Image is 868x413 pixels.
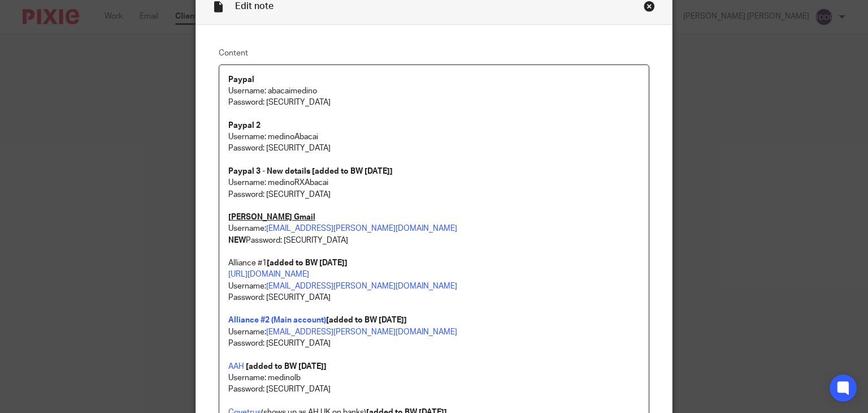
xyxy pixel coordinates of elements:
span: Edit note [235,2,274,11]
a: Alliance #2 (Main account) [228,316,326,324]
strong: [added to BW [DATE]] [246,363,327,371]
a: [EMAIL_ADDRESS][PERSON_NAME][DOMAIN_NAME] [266,225,457,233]
p: Username: Password: [SECURITY_DATA] [228,269,640,303]
p: Alliance #1 [228,257,640,269]
p: Password: [SECURITY_DATA] [228,235,640,246]
p: Username: medinoRXAbacai [228,177,640,188]
strong: NEW [228,236,246,244]
p: Password: [SECURITY_DATA] [228,338,640,349]
p: Username: medinolb Password: [SECURITY_DATA] [228,372,640,395]
a: [URL][DOMAIN_NAME] [228,270,309,278]
a: [EMAIL_ADDRESS][PERSON_NAME][DOMAIN_NAME] [266,328,457,336]
strong: Paypal 2 [228,122,261,130]
p: Username: medinoAbacai [228,131,640,143]
a: [EMAIL_ADDRESS][PERSON_NAME][DOMAIN_NAME] [266,282,457,290]
strong: [added to BW [DATE]] [267,259,348,267]
p: Username: [228,212,640,235]
div: Close this dialog window [644,1,655,12]
a: AAH [228,363,244,371]
strong: Paypal [228,76,254,84]
strong: Paypal 3 - New details [added to BW [DATE]] [228,167,393,175]
p: Password: [SECURITY_DATA] [228,189,640,200]
p: Password: [SECURITY_DATA] [228,97,640,108]
p: Username: abacaimedino [228,85,640,97]
u: [PERSON_NAME] Gmail [228,213,315,221]
strong: [added to BW [DATE]] [326,316,407,324]
label: Content [219,48,650,59]
p: Username: [228,315,640,338]
p: Password: [SECURITY_DATA] [228,143,640,177]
